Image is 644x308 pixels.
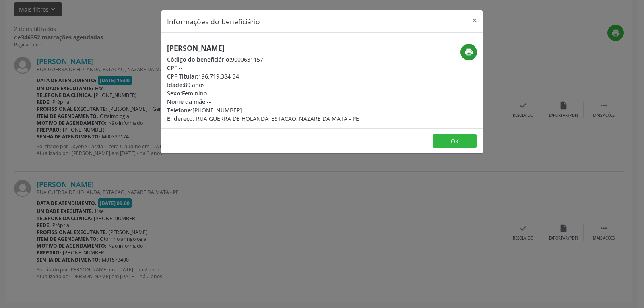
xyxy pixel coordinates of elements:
[167,55,359,64] div: 9000631157
[167,115,194,122] span: Endereço:
[167,16,260,27] h5: Informações do beneficiário
[196,115,359,122] span: RUA GUERRA DE HOLANDA, ESTACAO, NAZARE DA MATA - PE
[167,106,359,114] div: [PHONE_NUMBER]
[167,97,359,106] div: --
[167,98,207,105] span: Nome da mãe:
[167,64,359,72] div: --
[167,89,182,97] span: Sexo:
[167,64,179,72] span: CPF:
[466,10,483,30] button: Close
[167,56,231,63] span: Código do beneficiário:
[460,44,477,60] button: print
[167,72,359,81] div: 196.719.384-34
[167,44,359,52] h5: [PERSON_NAME]
[167,81,359,89] div: 89 anos
[167,106,192,114] span: Telefone:
[167,89,359,97] div: Feminino
[167,81,184,89] span: Idade:
[464,48,473,56] i: print
[433,134,477,148] button: OK
[167,72,198,80] span: CPF Titular:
